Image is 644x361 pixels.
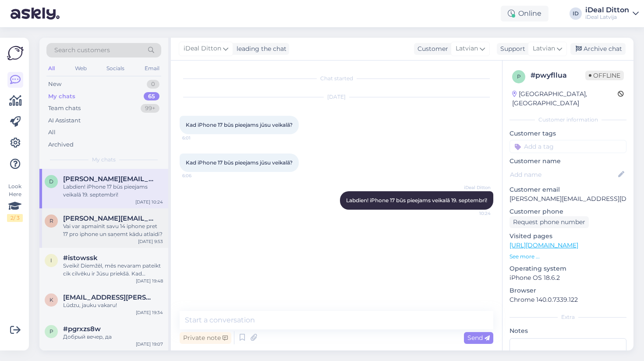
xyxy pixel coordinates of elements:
div: Online [501,6,548,21]
div: Customer information [510,116,626,124]
p: Chrome 140.0.7339.122 [510,295,626,304]
span: Send [467,334,490,342]
p: Browser [510,286,626,295]
p: Customer email [510,185,626,194]
p: Customer tags [510,129,626,138]
div: [DATE] 19:34 [136,309,163,316]
span: Latvian [533,44,555,54]
span: Latvian [456,44,478,54]
a: [URL][DOMAIN_NAME] [510,241,578,249]
span: dmitrijs.mohoviks@gmail.com [63,175,154,183]
div: [DATE] 9:53 [138,238,163,245]
div: Web [73,63,88,74]
span: r [50,218,53,224]
div: New [48,80,61,89]
span: 6:06 [182,172,215,179]
div: Sveiki! Diemžēl, mēs nevaram pateikt cik cilvēku ir Jūsu priekšā. Kad pienāks Jūsu kārta, ar Jums... [63,262,163,278]
p: Operating system [510,264,626,273]
span: #pgrxzs8w [63,325,101,333]
div: Добрый вечер, да [63,333,163,341]
span: iDeal Ditton [458,184,491,191]
div: # pwyfllua [531,70,585,81]
span: Kad iPhone 17 būs pieejams jūsu veikalā? [186,159,293,166]
div: [DATE] 19:07 [136,341,163,347]
p: Customer phone [510,207,626,216]
span: i [50,257,52,264]
div: Customer [414,44,448,54]
span: d [49,178,53,185]
span: p [50,328,53,335]
span: k [50,297,53,303]
p: Notes [510,326,626,336]
div: Support [497,44,525,54]
div: Archive chat [570,43,626,55]
div: Email [143,63,161,74]
input: Add a tag [510,140,626,153]
span: ruta.araja2013@gmail.com [63,214,154,222]
div: Team chats [48,104,81,113]
div: Archived [48,140,74,149]
span: Search customers [54,46,110,55]
input: Add name [510,170,616,179]
span: 10:24 [458,210,491,217]
div: Socials [105,63,126,74]
span: p [517,73,521,80]
p: See more ... [510,253,626,261]
div: iDeal Latvija [585,14,629,21]
div: AI Assistant [48,116,81,125]
span: Kad iPhone 17 būs pieejams jūsu veikalā? [186,122,293,128]
span: Labdien! iPhone 17 būs pieejams veikalā 19. septembrī! [346,197,487,204]
span: #istowssk [63,254,98,262]
a: iDeal DittoniDeal Latvija [585,7,639,21]
div: Chat started [180,75,493,82]
p: Customer name [510,157,626,166]
div: All [48,128,56,137]
p: [PERSON_NAME][EMAIL_ADDRESS][DOMAIN_NAME] [510,194,626,204]
span: My chats [92,156,116,164]
div: ID [570,7,582,20]
div: My chats [48,92,75,101]
div: 65 [144,92,159,101]
div: Request phone number [510,216,589,228]
div: [DATE] 10:24 [135,199,163,205]
div: iDeal Ditton [585,7,629,14]
div: Labdien! iPhone 17 būs pieejams veikalā 19. septembrī! [63,183,163,199]
span: Offline [585,71,624,80]
div: All [46,63,57,74]
div: 99+ [141,104,159,113]
span: iDeal Ditton [184,44,221,54]
img: Askly Logo [7,45,24,61]
p: Visited pages [510,232,626,241]
div: Look Here [7,182,23,222]
div: [DATE] 19:48 [136,278,163,284]
div: Private note [180,332,231,344]
div: Extra [510,313,626,321]
span: 6:01 [182,135,215,141]
span: krists.safranovics@gmail.com [63,293,154,301]
div: 2 / 3 [7,214,23,222]
div: Vai var apmainīt savu 14 iphone pret 17 pro iphone un saņemt kādu atlaidi? [63,222,163,238]
div: [DATE] [180,93,493,101]
div: leading the chat [233,44,287,54]
div: Lūdzu, jauku vakaru! [63,301,163,309]
div: [GEOGRAPHIC_DATA], [GEOGRAPHIC_DATA] [512,89,618,108]
div: 0 [147,80,159,89]
p: iPhone OS 18.6.2 [510,273,626,282]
